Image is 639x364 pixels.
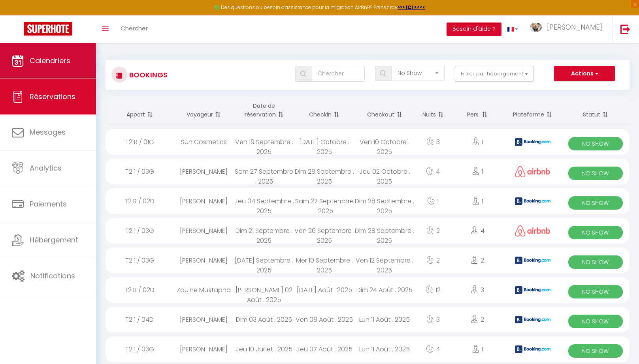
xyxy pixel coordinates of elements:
[173,96,234,125] th: Sort by guest
[415,96,451,125] th: Sort by nights
[294,96,354,125] th: Sort by checkin
[30,92,75,101] span: Réservations
[30,271,75,281] span: Notifications
[24,22,72,36] img: Super Booking
[30,199,67,209] span: Paiements
[121,24,148,32] span: Chercher
[106,96,173,125] th: Sort by rentals
[354,96,415,125] th: Sort by checkout
[30,163,62,173] span: Analytics
[451,96,504,125] th: Sort by people
[530,23,542,32] img: ...
[504,96,562,125] th: Sort by channel
[312,66,365,82] input: Chercher
[524,15,612,43] a: ... [PERSON_NAME]
[447,23,501,36] button: Besoin d'aide ?
[562,96,630,125] th: Sort by status
[554,66,615,82] button: Actions
[398,4,425,11] a: >>> ICI <<<<
[30,127,66,137] span: Messages
[547,22,602,32] span: [PERSON_NAME]
[234,96,294,125] th: Sort by booking date
[620,24,630,34] img: logout
[30,235,78,245] span: Hébergement
[455,66,534,82] button: Filtrer par hébergement
[30,56,70,66] span: Calendriers
[127,66,168,84] h3: Bookings
[115,15,154,43] a: Chercher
